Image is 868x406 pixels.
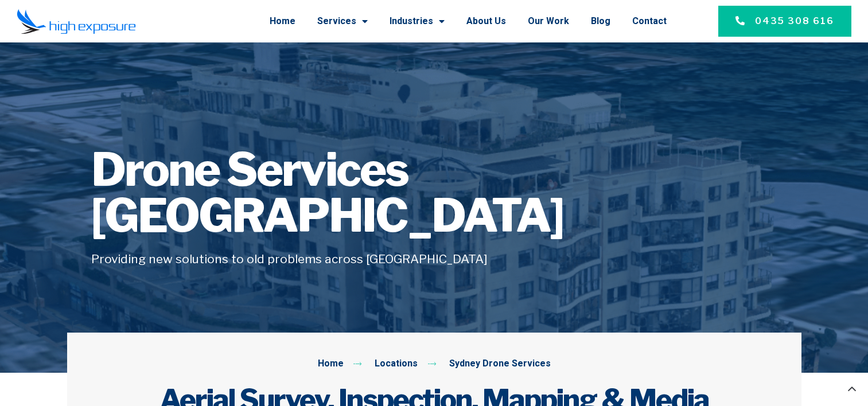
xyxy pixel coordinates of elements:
img: Final-Logo copy [17,9,136,34]
a: About Us [466,6,506,36]
span: Home [318,357,344,372]
a: Services [317,6,368,36]
nav: Menu [150,6,667,36]
a: Blog [591,6,610,36]
a: Industries [390,6,445,36]
a: Locations [353,357,418,372]
span: 0435 308 616 [755,14,834,28]
a: Contact [632,6,667,36]
span: Locations [372,357,418,372]
h1: Drone Services [GEOGRAPHIC_DATA] [91,147,777,239]
h5: Providing new solutions to old problems across [GEOGRAPHIC_DATA] [91,250,777,268]
span: Sydney Drone Services [446,357,551,372]
a: Home [270,6,295,36]
a: 0435 308 616 [718,6,851,37]
a: Our Work [528,6,569,36]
